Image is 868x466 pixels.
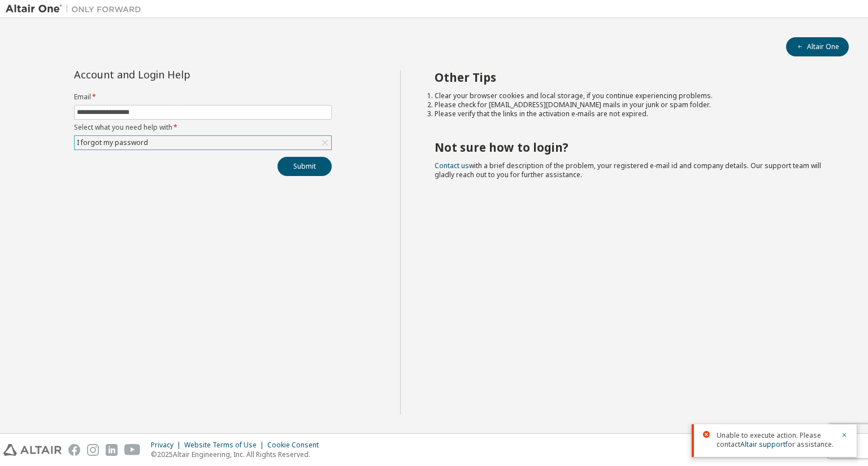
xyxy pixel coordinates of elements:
h2: Other Tips [435,70,829,85]
button: Altair One [786,37,849,56]
div: I forgot my password [75,136,331,150]
span: with a brief description of the problem, your registered e-mail id and company details. Our suppo... [435,161,821,179]
img: Altair One [6,3,147,15]
img: youtube.svg [124,444,141,456]
label: Email [74,93,332,102]
a: Contact us [435,161,469,170]
a: Altair support [740,439,785,449]
li: Please check for [EMAIL_ADDRESS][DOMAIN_NAME] mails in your junk or spam folder. [435,100,829,109]
span: Unable to execute action. Please contact for assistance. [717,431,834,449]
div: Account and Login Help [74,70,280,79]
div: Cookie Consent [267,441,325,450]
img: altair_logo.svg [3,444,62,456]
li: Please verify that the links in the activation e-mails are not expired. [435,109,829,118]
div: I forgot my password [75,137,150,149]
h2: Not sure how to login? [435,140,829,155]
div: Website Terms of Use [184,441,267,450]
img: facebook.svg [68,444,80,456]
p: © 2025 Altair Engineering, Inc. All Rights Reserved. [151,450,325,459]
button: Submit [277,157,332,176]
li: Clear your browser cookies and local storage, if you continue experiencing problems. [435,91,829,100]
img: instagram.svg [87,444,99,456]
img: linkedin.svg [106,444,118,456]
label: Select what you need help with [74,123,332,132]
div: Privacy [151,441,184,450]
